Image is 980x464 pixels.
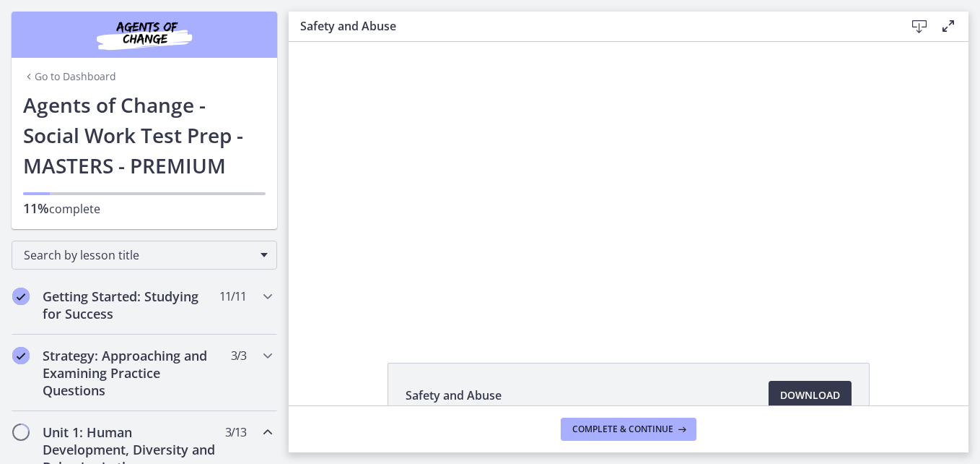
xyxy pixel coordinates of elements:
a: Go to Dashboard [23,69,116,84]
span: 3 / 13 [225,424,246,441]
span: Safety and Abuse [406,387,502,404]
img: Agents of Change Social Work Test Prep [58,17,231,52]
span: 3 / 3 [231,347,246,364]
h2: Getting Started: Studying for Success [43,288,219,322]
h3: Safety and Abuse [300,17,882,35]
i: Completed [12,288,30,305]
a: Download [769,381,852,410]
span: Search by lesson title [24,247,253,263]
h2: Strategy: Approaching and Examining Practice Questions [43,347,219,399]
span: 11 / 11 [219,288,246,305]
span: Download [780,387,840,404]
button: Complete & continue [561,418,696,441]
i: Completed [12,347,30,364]
p: complete [23,199,266,218]
iframe: Video Lesson [289,42,968,330]
span: Complete & continue [572,424,673,435]
div: Search by lesson title [12,241,277,270]
span: 11% [23,199,49,217]
h1: Agents of Change - Social Work Test Prep - MASTERS - PREMIUM [23,90,266,181]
